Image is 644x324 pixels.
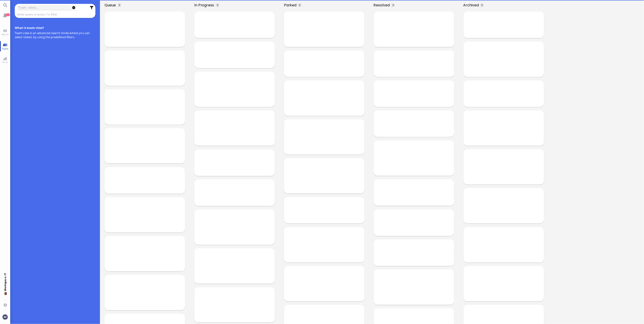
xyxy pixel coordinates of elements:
[15,31,96,39] p: Team view is an advanced search mode where you can select tickets by using the predefined filters.
[1,47,10,50] span: Team
[28,5,68,10] input: select...
[17,12,87,17] input: Enter query or press / to filter
[393,3,394,7] span: 0
[104,2,117,8] span: Queue
[2,314,7,319] img: You
[119,3,120,7] span: 0
[1,33,10,36] span: Board
[482,3,483,7] span: 0
[374,2,392,8] span: Resolved
[1,60,9,64] span: Stats
[299,3,301,7] span: 0
[18,5,27,10] label: Team:
[6,13,10,16] span: 155
[217,3,218,7] span: 0
[3,291,7,302] span: 💼 Workspace: IT
[284,2,298,8] span: Parked
[463,2,481,8] span: Archived
[15,26,96,30] h4: What is team view?
[194,2,216,8] span: In progress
